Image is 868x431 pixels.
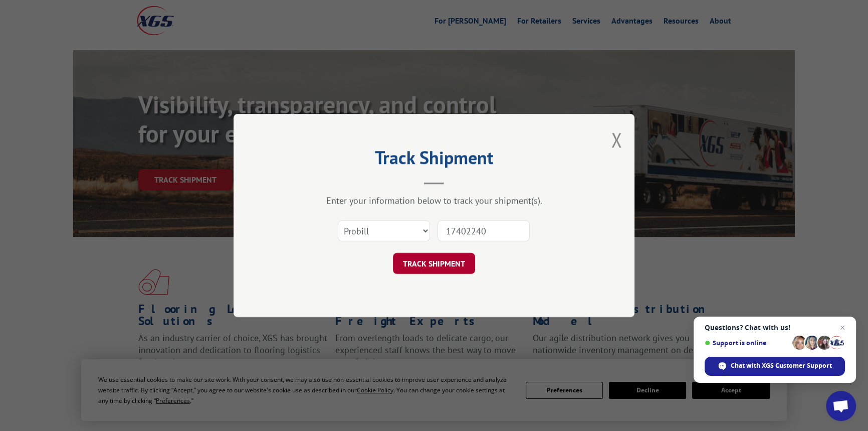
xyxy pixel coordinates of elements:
span: Questions? Chat with us! [705,324,845,332]
span: Chat with XGS Customer Support [731,361,832,370]
span: Support is online [705,339,789,347]
span: Close chat [836,322,848,334]
div: Enter your information below to track your shipment(s). [284,195,584,206]
h2: Track Shipment [284,151,584,170]
input: Number(s) [438,220,530,241]
div: Chat with XGS Customer Support [705,357,845,376]
button: Close modal [611,126,622,153]
button: TRACK SHIPMENT [393,253,475,274]
div: Open chat [826,391,856,421]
